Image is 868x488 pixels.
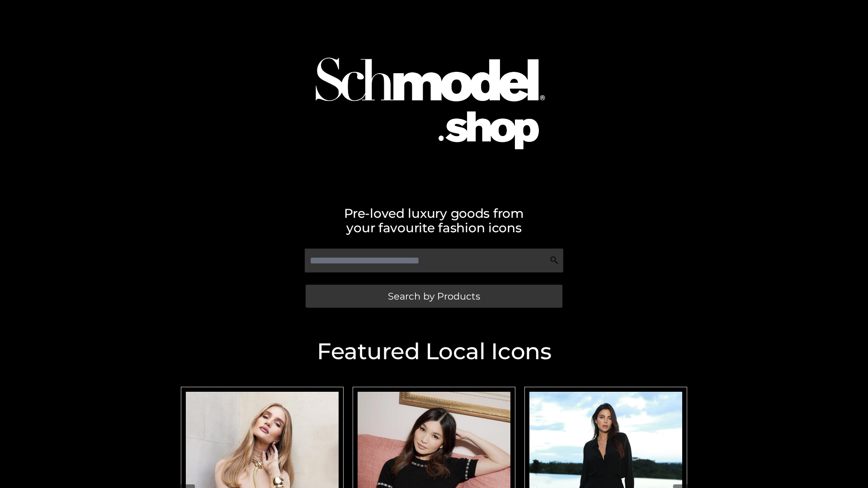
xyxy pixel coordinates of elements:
h2: Pre-loved luxury goods from your favourite fashion icons [176,206,692,235]
h2: Featured Local Icons​ [176,340,692,363]
img: Search Icon [550,256,559,265]
a: Search by Products [306,285,562,308]
span: Search by Products [388,291,480,301]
